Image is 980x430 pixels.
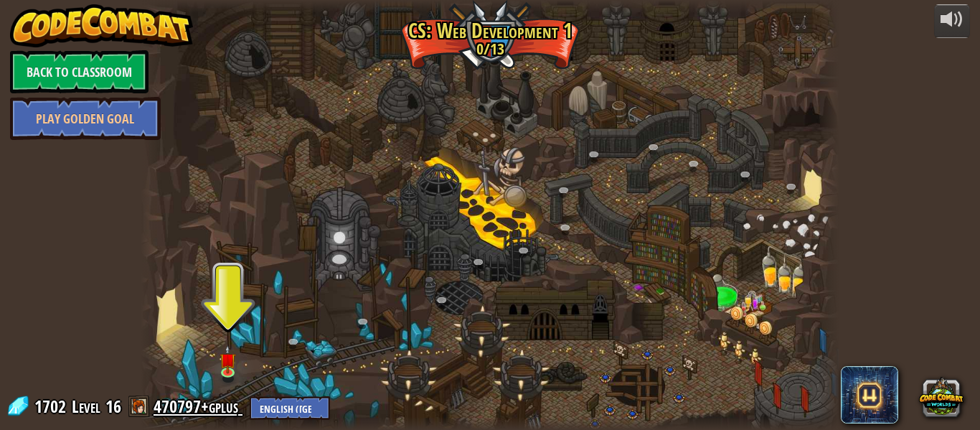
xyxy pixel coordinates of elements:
button: Adjust volume [934,4,970,38]
img: level-banner-unstarted.png [220,345,237,373]
img: CodeCombat - Learn how to code by playing a game [10,4,194,47]
span: Level [72,395,100,419]
a: Back to Classroom [10,50,149,93]
span: 1702 [34,395,70,418]
span: 16 [105,395,121,418]
a: 470797+gplus [154,395,242,418]
a: Play Golden Goal [10,97,161,140]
